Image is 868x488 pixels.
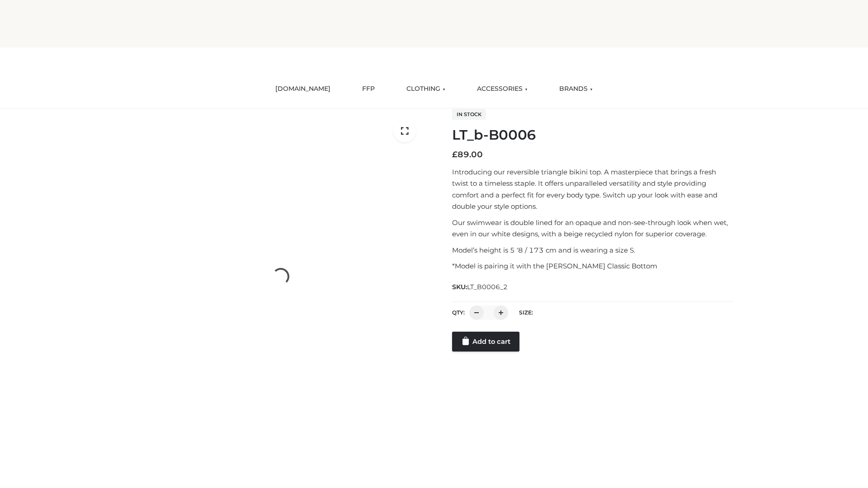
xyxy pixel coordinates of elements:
p: Introducing our reversible triangle bikini top. A masterpiece that brings a fresh twist to a time... [452,166,734,212]
a: FFP [355,79,382,99]
h1: LT_b-B0006 [452,127,734,143]
span: LT_B0006_2 [467,283,508,291]
a: [DOMAIN_NAME] [269,79,337,99]
label: QTY: [452,309,465,316]
p: *Model is pairing it with the [PERSON_NAME] Classic Bottom [452,260,734,272]
a: BRANDS [552,79,599,99]
label: Size: [519,309,533,316]
p: Our swimwear is double lined for an opaque and non-see-through look when wet, even in our white d... [452,217,734,240]
span: SKU: [452,282,509,292]
span: £ [452,150,458,160]
a: ACCESSORIES [470,79,534,99]
bdi: 89.00 [452,150,483,160]
span: In stock [452,109,486,120]
p: Model’s height is 5 ‘8 / 173 cm and is wearing a size S. [452,244,734,256]
a: CLOTHING [400,79,452,99]
a: Add to cart [452,332,519,352]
